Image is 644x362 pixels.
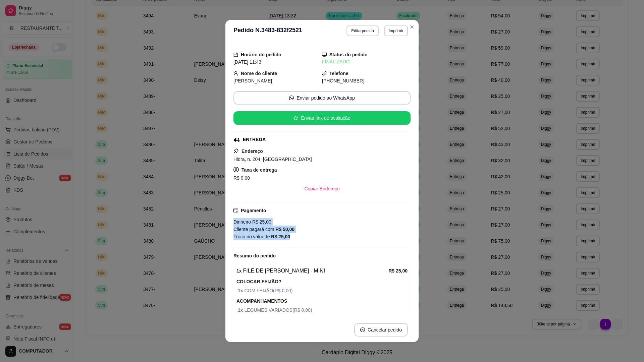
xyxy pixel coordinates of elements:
span: credit-card [233,208,238,213]
button: close-circleCancelar pedido [354,323,408,337]
span: [PHONE_NUMBER] [322,78,364,83]
span: [DATE] 11:43 [233,59,261,65]
button: starEnviar link de avaliação [233,111,411,125]
span: desktop [322,52,327,57]
strong: R$ 25,00 [388,268,408,274]
button: Imprimir [384,25,408,36]
span: R$ 25,00 [251,219,271,225]
strong: R$ 25,00 [271,234,290,239]
span: phone [322,71,327,76]
strong: COLOCAR FEIJÃO? [236,279,281,284]
h3: Pedido N. 3483-832f2521 [233,25,302,36]
span: calendar [233,52,238,57]
button: Copiar Endereço [299,182,345,195]
span: user [233,71,238,76]
button: Editarpedido [346,25,378,36]
span: R$ 0,00 [233,175,250,181]
strong: Pagamento [241,208,266,213]
span: star [293,116,298,120]
span: Dinheiro [233,219,251,225]
span: LEGUMES VARIADOS ( R$ 0,00 ) [238,306,408,314]
strong: Horário do pedido [241,52,281,57]
strong: Taxa de entrega [241,167,277,173]
strong: Nome do cliente [241,71,277,76]
strong: Telefone [329,71,348,76]
span: pushpin [233,148,239,154]
span: dollar [233,167,239,172]
button: whats-appEnviar pedido ao WhatsApp [233,91,411,105]
div: FINALIZADO [322,58,411,65]
span: COM FEIJÃO ( R$ 0,00 ) [238,287,408,294]
span: Hidra, n. 204, [GEOGRAPHIC_DATA] [233,157,312,162]
strong: ACOMPANHAMENTOS [236,298,287,304]
span: whats-app [289,96,294,100]
strong: R$ 50,00 [275,227,294,232]
span: [PERSON_NAME] [233,78,272,83]
strong: 1 x [238,288,244,293]
span: Cliente pagará com [233,227,275,232]
strong: 1 x [238,307,244,313]
div: FILÉ DE [PERSON_NAME] - MINI [236,267,388,275]
strong: Status do pedido [329,52,368,57]
strong: Endereço [241,148,263,154]
strong: 1 x [236,268,242,274]
div: ENTREGA [243,136,266,143]
button: Close [407,21,417,32]
span: Troco no valor de [233,234,271,239]
span: close-circle [360,327,365,332]
strong: Resumo do pedido [233,253,276,258]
